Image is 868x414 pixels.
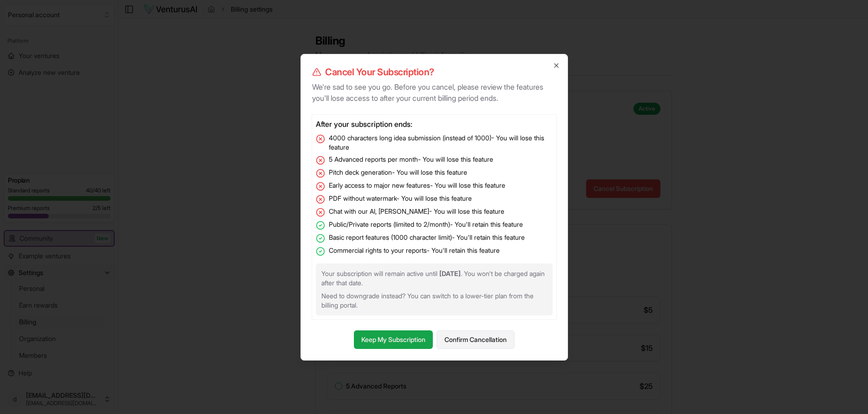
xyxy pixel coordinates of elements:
span: PDF without watermark - You will lose this feature [329,194,472,203]
span: Basic report features (1000 character limit) - You'll retain this feature [329,233,525,242]
span: Chat with our AI, [PERSON_NAME] - You will lose this feature [329,207,504,216]
span: Pitch deck generation - You will lose this feature [329,168,467,177]
span: Public/Private reports (limited to 2/month) - You'll retain this feature [329,220,523,229]
p: We're sad to see you go. Before you cancel, please review the features you'll lose access to afte... [312,81,556,104]
p: Your subscription will remain active until . You won't be charged again after that date. [321,269,547,288]
span: Commercial rights to your reports - You'll retain this feature [329,246,500,255]
button: Keep My Subscription [354,330,433,349]
span: 5 Advanced reports per month - You will lose this feature [329,155,493,164]
span: Cancel Your Subscription? [325,66,434,79]
span: 4000 characters long idea submission (instead of 1000) - You will lose this feature [329,133,553,152]
strong: [DATE] [439,269,461,277]
button: Confirm Cancellation [437,330,515,349]
p: Need to downgrade instead? You can switch to a lower-tier plan from the billing portal. [321,291,547,310]
h3: After your subscription ends: [316,118,553,130]
span: Early access to major new features - You will lose this feature [329,181,505,190]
